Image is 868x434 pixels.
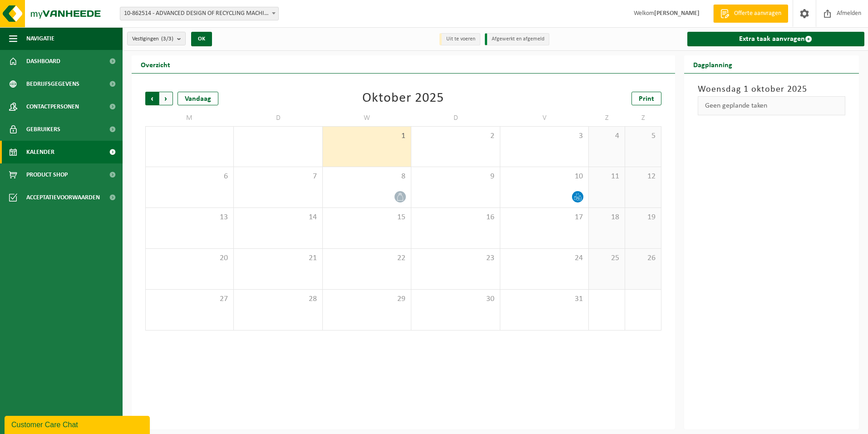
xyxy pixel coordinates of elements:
span: Dashboard [26,50,60,73]
span: 6 [150,172,229,182]
h3: Woensdag 1 oktober 2025 [698,83,846,96]
div: Oktober 2025 [362,92,444,105]
count: (3/3) [161,36,173,42]
span: 2 [416,131,495,141]
span: Offerte aanvragen [732,9,784,18]
span: Gebruikers [26,118,60,141]
span: Vestigingen [132,32,173,46]
span: Bedrijfsgegevens [26,73,79,95]
td: M [145,110,234,126]
span: 12 [630,172,656,182]
span: 21 [238,253,317,263]
button: Vestigingen(3/3) [127,32,186,45]
span: 22 [327,253,406,263]
span: 9 [416,172,495,182]
span: 27 [150,294,229,304]
span: 16 [416,212,495,222]
span: 20 [150,253,229,263]
span: 11 [593,172,620,182]
div: Vandaag [178,92,218,105]
span: 24 [505,253,584,263]
span: Vorige [145,92,159,105]
span: 10-862514 - ADVANCED DESIGN OF RECYCLING MACHINES - MENEN [120,7,278,20]
strong: [PERSON_NAME] [654,10,700,17]
span: 26 [630,253,656,263]
iframe: chat widget [5,414,152,434]
span: 30 [416,294,495,304]
h2: Dagplanning [684,55,741,73]
h2: Overzicht [132,55,179,73]
span: 13 [150,212,229,222]
span: 3 [505,131,584,141]
span: 31 [505,294,584,304]
span: 7 [238,172,317,182]
td: D [234,110,322,126]
button: OK [191,32,212,46]
span: Volgende [159,92,173,105]
span: 18 [593,212,620,222]
span: 10 [505,172,584,182]
span: Navigatie [26,27,54,50]
span: Contactpersonen [26,95,79,118]
span: 25 [593,253,620,263]
td: Z [625,110,661,126]
span: Print [639,95,654,103]
span: 29 [327,294,406,304]
li: Afgewerkt en afgemeld [485,33,549,45]
td: D [411,110,500,126]
td: V [500,110,589,126]
a: Print [631,92,661,105]
span: 10-862514 - ADVANCED DESIGN OF RECYCLING MACHINES - MENEN [120,7,279,20]
span: 15 [327,212,406,222]
span: 14 [238,212,317,222]
td: Z [589,110,625,126]
div: Geen geplande taken [698,96,846,115]
span: 4 [593,131,620,141]
span: 19 [630,212,656,222]
span: Product Shop [26,163,68,186]
span: 23 [416,253,495,263]
td: W [323,110,411,126]
span: Acceptatievoorwaarden [26,186,100,209]
span: 8 [327,172,406,182]
span: 5 [630,131,656,141]
span: Kalender [26,141,54,163]
span: 1 [327,131,406,141]
a: Extra taak aanvragen [687,32,865,46]
li: Uit te voeren [439,33,480,45]
a: Offerte aanvragen [713,5,788,23]
span: 28 [238,294,317,304]
span: 17 [505,212,584,222]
